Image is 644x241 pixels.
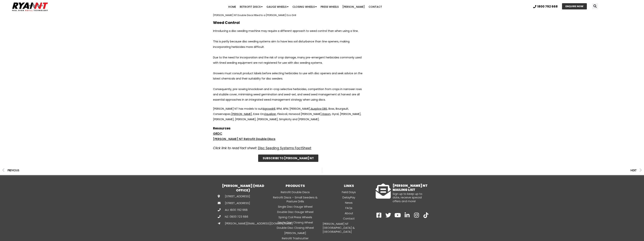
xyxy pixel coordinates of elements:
[213,21,363,24] h3: Weed Control
[213,137,275,141] a: [PERSON_NAME] NT Retrofit Double Discs
[213,126,231,131] strong: Resources
[537,5,558,8] span: 1800 792 668
[263,157,314,160] span: SUBSCRIBE TO [PERSON_NAME] NT
[218,208,246,212] a: AU: 1800 792 668
[265,3,291,11] a: Gauge Wheels
[269,231,322,235] a: [PERSON_NAME]
[269,226,322,230] a: Double Disc Closing Wheel
[224,221,293,225] span: [PERSON_NAME][EMAIL_ADDRESS][DOMAIN_NAME]
[562,3,587,9] a: ENQUIRE NOW
[218,201,246,205] a: [STREET_ADDRESS]
[322,222,376,234] a: [PERSON_NAME] NT [GEOGRAPHIC_DATA] & [GEOGRAPHIC_DATA]
[322,190,376,194] a: Field Days
[376,184,391,199] a: RYAN NT MAILING LIST
[322,112,331,116] a: Gason
[311,107,327,111] a: Ausplow DBS
[319,3,341,11] a: Press Wheels
[341,3,367,11] a: [PERSON_NAME]
[269,220,322,225] a: Single Disc Closing Wheel
[224,215,248,219] span: NZ: 0800 723 686
[218,194,246,198] a: [STREET_ADDRESS]
[213,55,363,71] p: Due to the need for incorporation and the risk of crop damage, many pre-emergent herbicides commo...
[322,184,376,188] h3: LINKS
[291,3,319,11] a: Closing Wheels
[224,208,248,212] span: AU: 1800 792 668
[263,107,275,111] a: Agrowdrill
[238,3,265,11] a: Retrofit Discs
[269,204,322,209] a: Single Disc Gauge Wheel
[213,28,363,34] p: Introducing a disc seeding machine may require a different approach to weed control than when usi...
[11,1,49,13] img: Ryan NT logo
[226,3,238,11] a: Home
[269,190,322,194] a: Retrofit Double Discs
[213,71,363,81] p: Growers must consult product labels before selecting herbicides to use with disc openers and seek...
[269,195,322,204] a: Retrofit Discs – Small Seeders & Pasture Drills
[367,3,384,11] a: Contact
[8,168,19,173] span: Previous
[592,3,598,9] div: Search
[269,184,322,188] h3: PRODUCTS
[231,112,252,116] a: [PERSON_NAME]
[322,216,376,221] a: Contact
[224,194,250,198] span: [STREET_ADDRESS]
[302,146,311,150] a: Sheet
[565,5,583,8] span: ENQUIRE NOW
[533,5,558,8] a: 1800 792 668
[258,155,318,162] a: SUBSCRIBE TO [PERSON_NAME] NT
[630,168,636,173] span: Next
[269,236,322,240] a: Retrofit Trashcutter
[218,215,246,219] a: NZ: 0800 723 686
[269,210,322,214] a: Double Disc Gauge Wheel
[218,221,246,225] a: [PERSON_NAME][EMAIL_ADDRESS][DOMAIN_NAME]
[393,183,428,192] a: [PERSON_NAME] NT MAILING LIST
[322,168,642,173] a: Next
[2,168,322,173] a: Previous
[265,112,276,116] a: Equalizer
[213,131,222,136] a: GRDC
[322,200,376,205] a: News
[125,3,485,11] nav: Menu
[322,211,376,215] a: About
[213,106,363,122] p: [PERSON_NAME] NT has models to suit , RFM, AFM, [PERSON_NAME], , Boss, Bourgault, Conservapac, , ...
[322,195,376,200] a: DelayPay
[213,86,363,102] p: Consequently, pre-sowing knockdown and in-crop selective herbicides, competition from crops in na...
[269,215,322,219] a: Spring Coil Press Wheels
[322,206,376,210] a: FAQs
[213,39,363,49] p: This is partly because disc seeding systems aim to have less soil disturbance than tine openers, ...
[218,184,269,192] h3: [PERSON_NAME] (HEAD OFFICE)
[213,146,257,150] em: Click link to read fact sheet:
[224,201,250,205] span: [STREET_ADDRESS]
[2,168,642,173] div: Post Navigation
[393,192,422,203] span: Sign up to keep up to date, receive special offers and more!
[213,14,363,17] h3: [PERSON_NAME] NT Double Discs fitted to a [PERSON_NAME] Eco Drill
[322,190,376,234] nav: Menu
[258,146,302,150] a: Disc Seeding Systems Fact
